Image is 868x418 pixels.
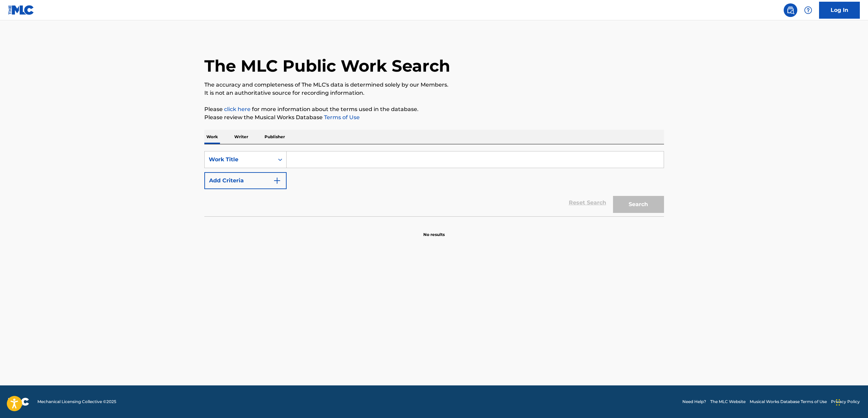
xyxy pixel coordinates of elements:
[37,399,116,405] span: Mechanical Licensing Collective © 2025
[801,3,815,17] div: Help
[750,399,827,405] a: Musical Works Database Terms of Use
[423,223,445,238] p: No results
[262,130,287,144] p: Publisher
[710,399,746,405] a: The MLC Website
[224,106,251,112] a: click here
[819,2,860,19] a: Log In
[8,398,29,406] img: logo
[204,81,664,89] p: The accuracy and completeness of The MLC's data is determined solely by our Members.
[204,172,287,189] button: Add Criteria
[204,56,450,76] h1: The MLC Public Work Search
[204,113,664,122] p: Please review the Musical Works Database
[784,3,797,17] a: Public Search
[836,392,840,413] div: Drag
[204,130,220,144] p: Work
[204,89,664,97] p: It is not an authoritative source for recording information.
[209,156,270,164] div: Work Title
[682,399,706,405] a: Need Help?
[831,399,860,405] a: Privacy Policy
[786,6,795,14] img: search
[232,130,250,144] p: Writer
[8,5,34,15] img: MLC Logo
[834,385,868,418] iframe: Chat Widget
[204,151,664,216] form: Search Form
[804,6,812,14] img: help
[204,105,664,113] p: Please for more information about the terms used in the database.
[273,177,281,185] img: 9d2ae6d4665cec9f34b9.svg
[323,114,360,121] a: Terms of Use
